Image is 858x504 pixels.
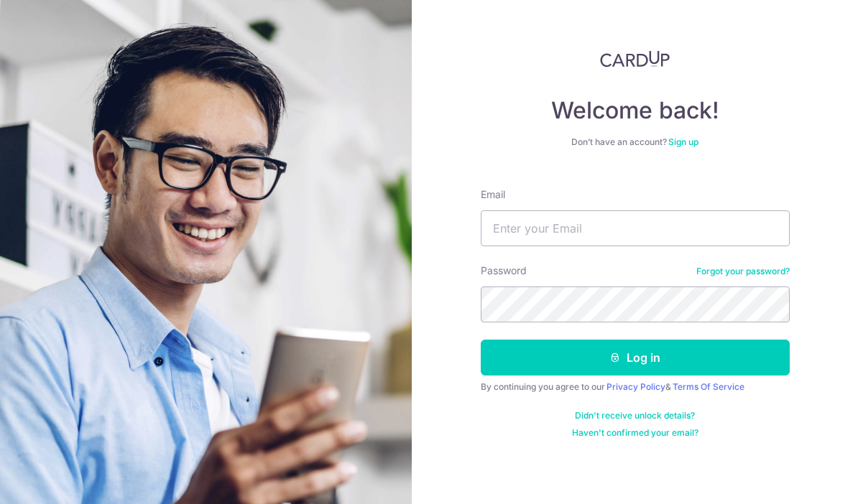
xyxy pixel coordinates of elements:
a: Didn't receive unlock details? [575,410,695,421]
div: By continuing you agree to our & [481,381,790,393]
button: Log in [481,340,790,375]
a: Haven't confirmed your email? [572,427,698,439]
div: Don’t have an account? [481,136,790,148]
a: Sign up [668,136,698,147]
a: Forgot your password? [696,266,790,277]
img: CardUp Logo [600,50,670,67]
h4: Welcome back! [481,96,790,125]
label: Email [481,187,505,202]
a: Terms Of Service [673,381,744,392]
a: Privacy Policy [606,381,665,392]
label: Password [481,263,527,278]
input: Enter your Email [481,210,790,246]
